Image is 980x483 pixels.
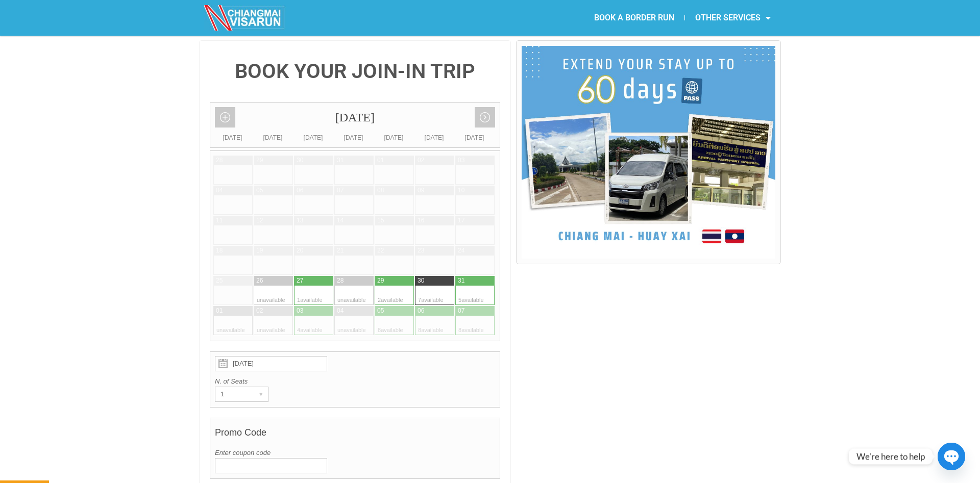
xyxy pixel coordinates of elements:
[215,448,495,458] label: Enter coupon code
[256,156,263,165] div: 29
[256,186,263,195] div: 05
[293,133,333,143] div: [DATE]
[216,276,223,285] div: 25
[458,186,464,195] div: 10
[254,387,268,401] div: ▾
[454,133,495,143] div: [DATE]
[216,307,223,315] div: 01
[418,276,424,285] div: 30
[297,307,303,315] div: 03
[212,133,253,143] div: [DATE]
[216,186,223,195] div: 04
[216,156,223,165] div: 28
[418,156,424,165] div: 02
[216,246,223,255] div: 18
[490,6,781,30] nav: Menu
[337,156,344,165] div: 31
[418,186,424,195] div: 09
[337,276,344,285] div: 28
[418,216,424,225] div: 16
[337,216,344,225] div: 14
[418,307,424,315] div: 06
[337,246,344,255] div: 21
[297,156,303,165] div: 30
[418,246,424,255] div: 23
[377,246,384,255] div: 22
[458,276,464,285] div: 31
[337,186,344,195] div: 07
[377,186,384,195] div: 08
[253,133,293,143] div: [DATE]
[414,133,454,143] div: [DATE]
[256,307,263,315] div: 02
[458,216,464,225] div: 17
[215,376,495,387] label: N. of Seats
[216,216,223,225] div: 11
[297,216,303,225] div: 13
[377,276,384,285] div: 29
[685,6,781,30] a: OTHER SERVICES
[377,156,384,165] div: 01
[337,307,344,315] div: 04
[297,276,303,285] div: 27
[333,133,374,143] div: [DATE]
[210,61,500,82] h4: BOOK YOUR JOIN-IN TRIP
[377,307,384,315] div: 05
[215,422,495,448] h4: Promo Code
[374,133,414,143] div: [DATE]
[297,246,303,255] div: 20
[215,387,249,401] div: 1
[256,246,263,255] div: 19
[210,103,500,133] div: [DATE]
[458,246,464,255] div: 24
[377,216,384,225] div: 15
[256,216,263,225] div: 12
[458,156,464,165] div: 03
[458,307,464,315] div: 07
[584,6,684,30] a: BOOK A BORDER RUN
[297,186,303,195] div: 06
[256,276,263,285] div: 26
